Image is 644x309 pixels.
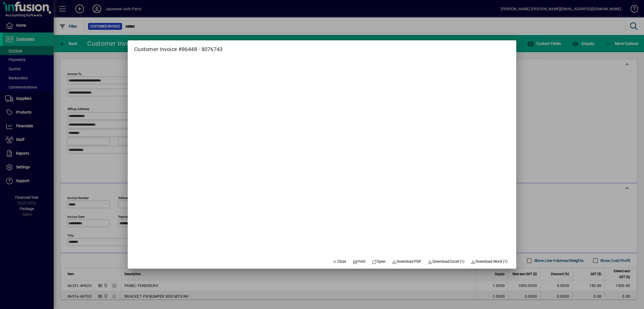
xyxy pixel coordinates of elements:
a: Open [370,257,388,267]
a: Download PDF [390,257,424,267]
button: Print [350,257,368,267]
span: Open [372,259,386,264]
span: Download Excel (1) [428,259,464,264]
span: Print [353,259,365,264]
button: Close [330,257,349,267]
span: Download Word (1) [471,259,508,264]
span: Close [332,259,346,264]
button: Download Excel (1) [426,257,467,267]
h2: Customer Invoice #86448 - 8076743 [128,40,229,54]
span: Download PDF [392,259,422,264]
button: Download Word (1) [469,257,510,267]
